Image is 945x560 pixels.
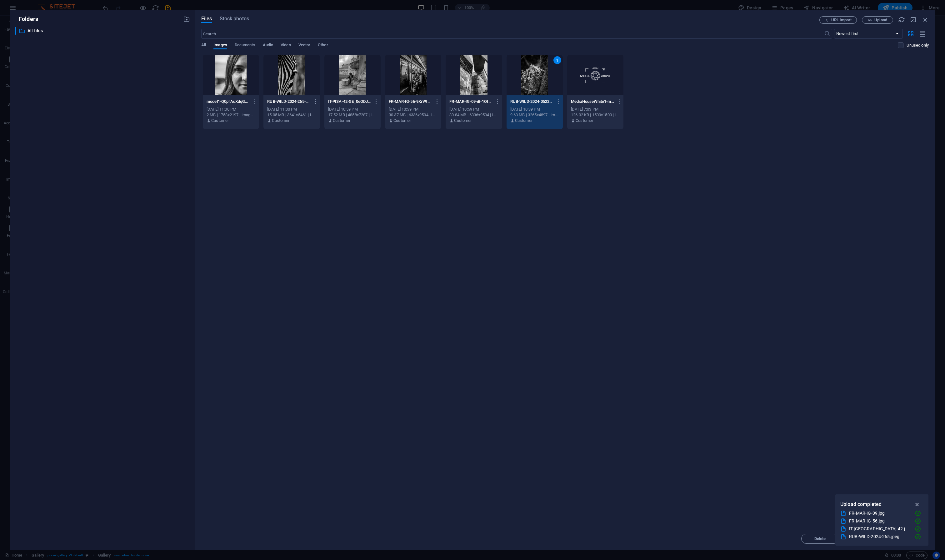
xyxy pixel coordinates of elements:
p: model1-Q0pfAuXdqG_gmMLxM3lBCw.jpg [207,99,250,104]
div: [DATE] 11:00 PM [267,107,316,112]
div: FR-MAR-IG-09.jpg [849,510,910,517]
input: Search [201,29,824,39]
p: Folders [15,15,38,23]
p: RUB-WILD-2024-0522-GZlHX8dYMpLZ-uJ9ccSj3A.jpg [510,99,553,104]
p: Customer [333,118,350,123]
div: [DATE] 10:59 PM [449,107,498,112]
p: Displays only files that are not in use on the website. Files added during this session can still... [907,42,929,48]
div: 1 [553,56,561,64]
p: Customer [211,118,229,123]
div: [DATE] 7:03 PM [571,107,620,112]
div: [DATE] 10:59 PM [328,107,377,112]
span: Other [318,41,328,50]
span: Images [213,41,227,50]
div: 126.02 KB | 1500x1500 | image/png [571,112,620,118]
div: 2 MB | 1758x2197 | image/jpeg [207,112,255,118]
p: IT-PISA-42-GE_0eODJRSHHFvhYpSLOWQ.jpg [328,99,371,104]
span: Video [281,41,291,50]
i: Close [922,16,929,23]
span: Audio [263,41,273,50]
i: Reload [898,16,905,23]
span: Documents [235,41,255,50]
button: Delete [801,534,839,544]
i: Create new folder [183,16,190,22]
div: [DATE] 11:00 PM [207,107,255,112]
div: ​ [15,27,16,35]
button: Upload [862,16,893,24]
div: 30.37 MB | 6336x9504 | image/jpeg [389,112,437,118]
p: Customer [393,118,411,123]
p: FR-MAR-IG-09-iB-1OfThpIN7NBqZNneozw.jpg [449,99,492,104]
div: 9.63 MB | 3265x4897 | image/jpeg [510,112,559,118]
p: All files [27,27,178,34]
span: All [201,41,206,50]
span: Files [201,15,212,22]
span: Stock photos [220,15,249,22]
div: [DATE] 10:59 PM [389,107,437,112]
p: Customer [272,118,289,123]
span: Delete [814,537,826,541]
div: 17.52 MB | 4858x7287 | image/jpeg [328,112,377,118]
p: MediaHouseWhite1-m9UdtasigqecZ-TusH9B_A.PNG [571,99,614,104]
div: FR-MAR-IG-56.jpg [849,517,910,525]
div: IT-[GEOGRAPHIC_DATA]-42.jpg [849,525,910,532]
p: Customer [576,118,593,123]
p: Customer [454,118,472,123]
div: 15.05 MB | 3641x5461 | image/jpeg [267,112,316,118]
button: URL import [819,16,857,24]
div: [DATE] 10:39 PM [510,107,559,112]
p: Upload completed [840,500,882,508]
div: 30.84 MB | 6336x9504 | image/jpeg [449,112,498,118]
p: Customer [515,118,532,123]
span: Upload [874,18,887,22]
span: URL import [831,18,852,22]
span: Vector [298,41,311,50]
i: Minimize [910,16,917,23]
div: RUB-WILD-2024-265.jpeg [849,533,910,540]
p: RUB-WILD-2024-265-gyqwpsSsJPNQKdZTYkC3iA.jpeg [267,99,310,104]
p: FR-MAR-IG-56-9XrV9PYEDkJZiwpJ8EfU_g.jpg [389,99,432,104]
